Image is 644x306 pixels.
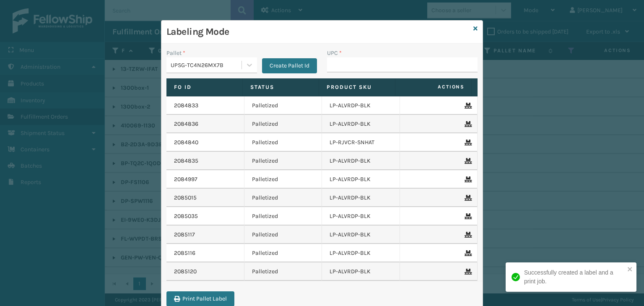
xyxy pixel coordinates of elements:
[174,212,198,220] a: 2085035
[465,103,470,109] i: Remove From Pallet
[174,194,197,202] a: 2085015
[174,231,195,239] a: 2085117
[322,170,400,189] td: LP-ALVRDP-BLK
[244,207,322,226] td: Palletized
[465,213,470,219] i: Remove From Pallet
[322,207,400,226] td: LP-ALVRDP-BLK
[322,262,400,281] td: LP-ALVRDP-BLK
[174,157,198,165] a: 2084835
[244,96,322,115] td: Palletized
[244,152,322,170] td: Palletized
[174,120,198,128] a: 2084836
[166,26,470,38] h3: Labeling Mode
[465,176,470,182] i: Remove From Pallet
[322,133,400,152] td: LP-RJVCR-SNHAT
[465,140,470,145] i: Remove From Pallet
[174,138,198,147] a: 2084840
[171,61,242,70] div: UPSG-TC4N26MX7B
[250,83,311,91] label: Status
[465,121,470,127] i: Remove From Pallet
[244,170,322,189] td: Palletized
[322,244,400,262] td: LP-ALVRDP-BLK
[244,133,322,152] td: Palletized
[627,266,633,274] button: close
[244,115,322,133] td: Palletized
[322,115,400,133] td: LP-ALVRDP-BLK
[244,244,322,262] td: Palletized
[174,249,195,257] a: 2085116
[174,267,197,276] a: 2085120
[524,268,625,286] div: Successfully created a label and a print job.
[465,158,470,164] i: Remove From Pallet
[465,232,470,238] i: Remove From Pallet
[262,58,317,73] button: Create Pallet Id
[322,189,400,207] td: LP-ALVRDP-BLK
[398,80,470,94] span: Actions
[166,49,185,57] label: Pallet
[174,101,198,110] a: 2084833
[327,49,342,57] label: UPC
[465,195,470,201] i: Remove From Pallet
[174,83,235,91] label: Fo Id
[174,175,197,184] a: 2084997
[465,250,470,256] i: Remove From Pallet
[322,96,400,115] td: LP-ALVRDP-BLK
[244,226,322,244] td: Palletized
[244,189,322,207] td: Palletized
[465,269,470,275] i: Remove From Pallet
[327,83,387,91] label: Product SKU
[244,262,322,281] td: Palletized
[322,226,400,244] td: LP-ALVRDP-BLK
[322,152,400,170] td: LP-ALVRDP-BLK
